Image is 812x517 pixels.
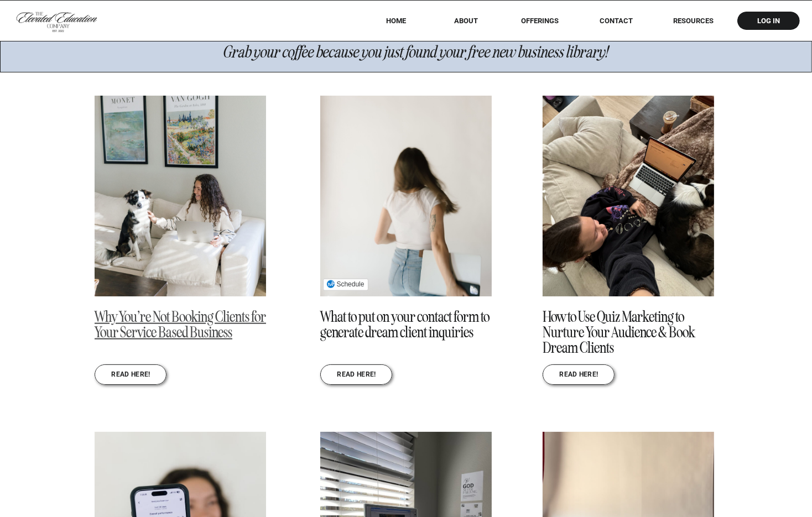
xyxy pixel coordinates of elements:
img: Woman sitting on a couch petting her dog while working from home on her laptop [95,96,266,296]
a: About [446,17,486,25]
a: Why You’re Not Booking Clients for Your Service Based Business [95,307,266,342]
a: log in [747,17,790,25]
a: offerings [506,17,575,25]
a: REad here! [337,371,376,379]
a: HOME [372,17,421,25]
button: Schedule [323,279,368,291]
img: Business coach sitting on couch while getting done with her dog laying beside her [543,96,714,296]
a: REad here! [559,371,598,379]
a: What to put on your contact form to generate dream client inquiries [320,96,492,296]
p: Grab your coffee because you just found your free new business library! [166,45,665,63]
a: RESOURCES [658,17,729,25]
span: Schedule [336,280,364,288]
a: What to put on your contact form to generate dream client inquiries [320,307,490,342]
a: How to Use Quiz Marketing to Nurture Your Audience & Book Dream Clients [543,307,695,357]
a: REad here! [111,371,150,379]
a: Contact [592,17,641,25]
